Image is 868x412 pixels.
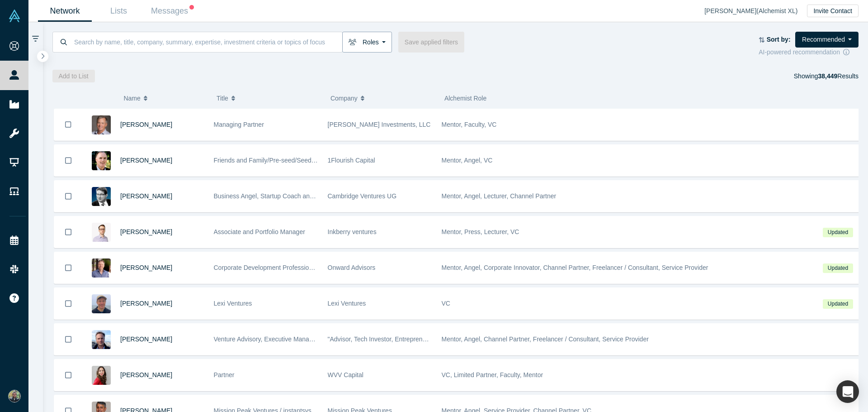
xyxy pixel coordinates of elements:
[328,335,434,343] span: "Advisor, Tech Investor, Entrepreneur"
[120,228,172,235] a: [PERSON_NAME]
[767,36,791,43] strong: Sort by:
[328,264,376,271] span: Onward Advisors
[214,228,305,235] span: Associate and Portfolio Manager
[54,359,82,391] button: Bookmark
[120,300,172,307] a: [PERSON_NAME]
[73,31,342,53] input: Search by name, title, company, summary, expertise, investment criteria or topics of focus
[759,48,859,57] div: AI-powered recommendation
[442,264,708,271] span: Mentor, Angel, Corporate Innovator, Channel Partner, Freelancer / Consultant, Service Provider
[214,371,235,378] span: Partner
[54,288,82,319] button: Bookmark
[120,121,172,128] a: [PERSON_NAME]
[442,192,557,200] span: Mentor, Angel, Lecturer, Channel Partner
[214,121,264,128] span: Managing Partner
[54,252,82,283] button: Bookmark
[92,294,111,313] img: Jonah Probell's Profile Image
[8,10,21,22] img: Alchemist Vault Logo
[146,0,199,22] a: Messages
[823,299,853,309] span: Updated
[92,115,111,134] img: Steve King's Profile Image
[823,263,853,273] span: Updated
[92,330,111,349] img: Thomas Vogel's Profile Image
[214,192,367,200] span: Business Angel, Startup Coach and best-selling author
[92,187,111,206] img: Martin Giese's Profile Image
[442,157,493,164] span: Mentor, Angel, VC
[217,89,321,108] button: Title
[818,72,859,80] span: Results
[120,371,172,378] a: [PERSON_NAME]
[442,371,543,378] span: VC, Limited Partner, Faculty, Mentor
[823,228,853,237] span: Updated
[54,216,82,248] button: Bookmark
[54,324,82,355] button: Bookmark
[123,89,207,108] button: Name
[123,89,140,108] span: Name
[92,259,111,278] img: Josh Ewing's Profile Image
[328,192,397,200] span: Cambridge Ventures UG
[214,335,343,343] span: Venture Advisory, Executive Management, VC
[92,0,146,22] a: Lists
[330,89,435,108] button: Company
[795,32,859,48] button: Recommended
[328,157,375,164] span: 1Flourish Capital
[54,145,82,176] button: Bookmark
[442,300,450,307] span: VC
[818,72,837,80] strong: 38,449
[52,70,95,82] button: Add to List
[120,157,172,164] a: [PERSON_NAME]
[704,6,807,16] div: [PERSON_NAME] ( Alchemist XL )
[330,89,358,108] span: Company
[442,228,519,235] span: Mentor, Press, Lecturer, VC
[328,371,363,378] span: WVV Capital
[54,109,82,140] button: Bookmark
[214,300,252,307] span: Lexi Ventures
[120,264,172,271] a: [PERSON_NAME]
[214,157,377,164] span: Friends and Family/Pre-seed/Seed Angel and VC Investor
[120,192,172,200] a: [PERSON_NAME]
[120,335,172,343] a: [PERSON_NAME]
[328,228,377,235] span: Inkberry ventures
[217,89,228,108] span: Title
[794,70,859,82] div: Showing
[442,335,649,343] span: Mentor, Angel, Channel Partner, Freelancer / Consultant, Service Provider
[214,264,366,271] span: Corporate Development Professional | Startup Advisor
[8,390,21,402] img: Sinjin Wolf's Account
[92,366,111,385] img: Danielle D'Agostaro's Profile Image
[398,32,464,53] button: Save applied filters
[442,121,497,128] span: Mentor, Faculty, VC
[444,95,486,102] span: Alchemist Role
[92,223,111,242] img: Cyril Shtabtsovsky's Profile Image
[328,300,366,307] span: Lexi Ventures
[38,0,92,22] a: Network
[342,32,392,53] button: Roles
[328,121,431,128] span: [PERSON_NAME] Investments, LLC
[92,151,111,170] img: David Lane's Profile Image
[54,181,82,212] button: Bookmark
[807,5,859,17] button: Invite Contact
